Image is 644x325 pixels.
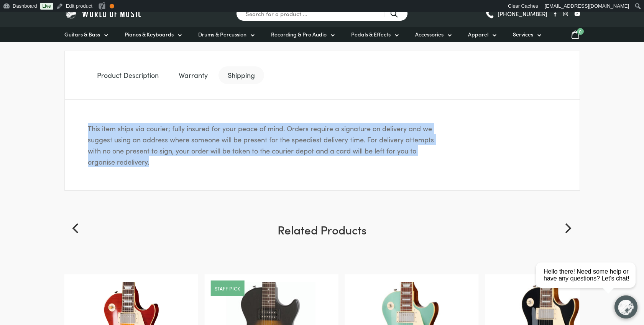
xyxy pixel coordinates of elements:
[64,30,100,38] span: Guitars & Bass
[236,6,408,21] input: Search for a product ...
[169,66,217,84] a: Warranty
[559,220,576,237] button: Next
[68,220,85,237] button: Previous
[215,286,240,291] a: Staff pick
[468,30,488,38] span: Apparel
[219,66,264,84] a: Shipping
[485,8,547,20] a: [PHONE_NUMBER]
[198,30,246,38] span: Drums & Percussion
[498,11,547,16] span: [PHONE_NUMBER]
[513,30,533,38] span: Services
[271,30,327,38] span: Recording & Pro Audio
[64,8,143,20] img: World of Music
[88,66,168,84] a: Product Description
[110,4,114,8] div: OK
[533,241,644,325] iframe: Chat with our support team
[125,30,174,38] span: Pianos & Keyboards
[415,30,444,38] span: Accessories
[88,123,440,167] p: This item ships via courier; fully insured for your peace of mind. Orders require a signature on ...
[64,221,580,274] h2: Related Products
[351,30,391,38] span: Pedals & Effects
[577,28,584,35] span: 0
